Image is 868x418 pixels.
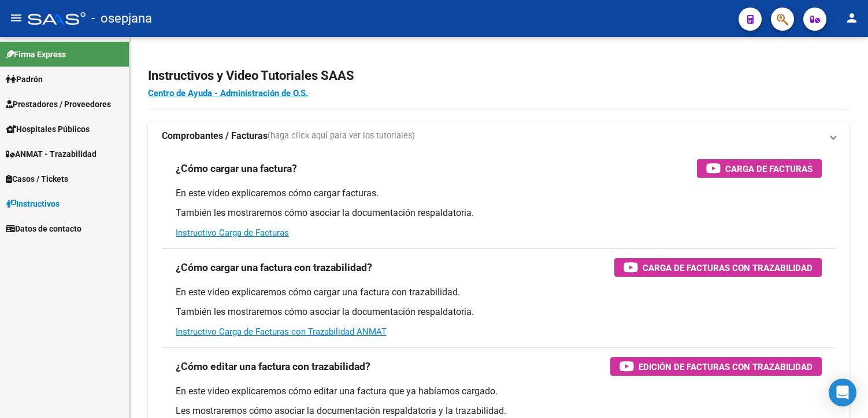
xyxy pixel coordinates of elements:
[639,360,813,374] span: Edición de Facturas con Trazabilidad
[6,148,97,160] span: ANMAT - Trazabilidad
[845,11,859,25] mat-icon: person
[176,286,822,299] p: En este video explicaremos cómo cargar una factura con trazabilidad.
[148,88,308,98] a: Centro de Ayuda - Administración de O.S.
[176,207,822,219] p: También les mostraremos cómo asociar la documentación respaldatoria.
[176,385,822,398] p: En este video explicaremos cómo editar una factura que ya habíamos cargado.
[6,73,43,86] span: Padrón
[6,222,81,235] span: Datos de contacto
[643,261,813,275] span: Carga de Facturas con Trazabilidad
[6,173,68,185] span: Casos / Tickets
[614,258,822,277] button: Carga de Facturas con Trazabilidad
[829,379,856,406] div: Open Intercom Messenger
[148,65,850,87] h2: Instructivos y Video Tutoriales SAAS
[176,187,822,200] p: En este video explicaremos cómo cargar facturas.
[176,358,370,375] h3: ¿Cómo editar una factura con trazabilidad?
[162,130,268,142] strong: Comprobantes / Facturas
[268,130,415,142] span: (haga click aquí para ver los tutoriales)
[9,11,23,25] mat-icon: menu
[176,405,822,417] p: Les mostraremos cómo asociar la documentación respaldatoria y la trazabilidad.
[176,228,289,238] a: Instructivo Carga de Facturas
[91,6,152,31] span: - osepjana
[610,357,822,376] button: Edición de Facturas con Trazabilidad
[6,48,66,61] span: Firma Express
[697,159,822,178] button: Carga de Facturas
[6,123,90,135] span: Hospitales Públicos
[6,98,111,111] span: Prestadores / Proveedores
[176,327,387,337] a: Instructivo Carga de Facturas con Trazabilidad ANMAT
[725,162,813,176] span: Carga de Facturas
[176,306,822,318] p: También les mostraremos cómo asociar la documentación respaldatoria.
[148,122,850,150] mat-expansion-panel-header: Comprobantes / Facturas(haga click aquí para ver los tutoriales)
[176,160,297,177] h3: ¿Cómo cargar una factura?
[176,259,372,276] h3: ¿Cómo cargar una factura con trazabilidad?
[6,197,60,210] span: Instructivos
